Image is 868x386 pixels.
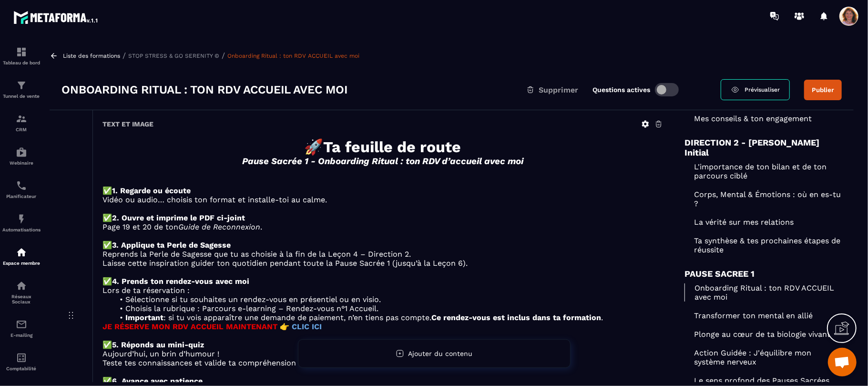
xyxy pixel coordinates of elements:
[2,206,41,240] a: automationsautomationsAutomatisations
[16,247,27,258] img: automations
[16,180,27,191] img: scheduler
[2,273,41,312] a: social-networksocial-networkRéseaux Sociaux
[2,173,41,206] a: schedulerschedulerPlanificateur
[102,277,663,286] p: ✅
[102,213,663,222] p: ✅
[324,138,461,156] strong: Ta feuille de route
[684,283,842,302] a: Onboarding Ritual : ton RDV ACCUEIL avec moi
[684,330,842,339] a: Plonge au cœur de ta biologie vivante
[684,269,842,279] h6: PAUSE SACREE 1
[112,277,249,286] strong: 4. Prends ton rendez-vous avec moi
[684,236,842,254] a: Ta synthèse & tes prochaines étapes de réussite
[61,82,347,97] h3: Onboarding Ritual : ton RDV ACCUEIL avec moi
[102,250,663,259] p: Reprends la Perle de Sagesse que tu as choisie à la fin de la Leçon 4 – Direction 2.
[2,127,41,132] p: CRM
[292,322,322,331] a: CLIC ICI
[2,94,41,99] p: Tunnel de vente
[2,366,41,371] p: Comptabilité
[2,194,41,199] p: Planificateur
[16,113,27,125] img: formation
[16,46,27,58] img: formation
[2,160,41,166] p: Webinaire
[102,120,153,128] h6: Text et image
[592,86,650,94] label: Questions actives
[125,313,163,322] strong: Important
[684,114,842,123] a: Mes conseils & ton engagement
[13,9,99,26] img: logo
[684,311,842,320] a: Transformer ton mental en allié
[112,240,231,250] strong: 3. Applique ta Perle de Sagesse
[684,162,842,180] a: L'importance de ton bilan et de ton parcours ciblé
[222,51,225,60] span: /
[114,313,663,322] li: : si tu vois apparaître une demande de paiement, n’en tiens pas compte. .
[114,304,663,313] li: Choisis la rubrique : Parcours e-learning – Rendez-vous n°1 Accueil.
[16,80,27,91] img: formation
[684,137,842,157] h6: DIRECTION 2 - [PERSON_NAME] Initial
[178,222,260,231] em: Guide de Reconnexion
[102,259,663,268] p: Laisse cette inspiration guider ton quotidien pendant toute la Pause Sacrée 1 (jusqu’à la Leçon 6).
[16,280,27,292] img: social-network
[2,345,41,378] a: accountantaccountantComptabilité
[539,85,578,94] span: Supprimer
[2,60,41,65] p: Tableau de bord
[16,352,27,364] img: accountant
[102,222,663,231] p: Page 19 et 20 de ton .
[828,348,857,376] a: Ouvrir le chat
[16,146,27,158] img: automations
[684,376,842,385] a: Le sens profond des Pauses Sacrées
[684,190,842,208] a: Corps, Mental & Émotions : où en es-tu ?
[112,340,204,349] strong: 5. Réponds au mini-quiz
[2,139,41,173] a: automationsautomationsWebinaire
[227,52,359,59] a: Onboarding Ritual : ton RDV ACCUEIL avec moi
[102,186,663,195] p: ✅
[128,52,219,59] a: STOP STRESS & GO SERENITY ©
[102,195,663,204] p: Vidéo ou audio… choisis ton format et installe-toi au calme.
[2,39,41,73] a: formationformationTableau de bord
[112,213,245,222] strong: 2. Ouvre et imprime le PDF ci-joint
[2,333,41,338] p: E-mailing
[112,376,203,386] strong: 6. Avance avec patience
[804,80,842,100] button: Publier
[745,86,780,93] span: Prévisualiser
[2,106,41,139] a: formationformationCRM
[102,322,663,331] p: 👉
[102,322,277,331] strong: JE RÉSERVE MON RDV ACCUEIL MAINTENANT
[102,358,663,367] p: Teste tes connaissances et valide ta compréhension de la leçon.
[102,240,663,250] p: ✅
[2,294,41,304] p: Réseaux Sociaux
[16,213,27,225] img: automations
[2,73,41,106] a: formationformationTunnel de vente
[16,319,27,330] img: email
[684,348,842,366] a: Action Guidée : J'équilibre mon système nerveux
[242,156,523,167] em: Pause Sacrée 1 - Onboarding Ritual : ton RDV d’accueil avec moi
[123,51,126,60] span: /
[2,261,41,266] p: Espace membre
[721,79,790,100] a: Prévisualiser
[102,138,663,156] h1: 🚀
[102,286,663,295] p: Lors de ta réservation :
[102,376,663,386] p: ✅
[684,218,842,227] a: La vérité sur mes relations
[102,340,663,349] p: ✅
[112,186,191,195] strong: 1. Regarde ou écoute
[2,312,41,345] a: emailemailE-mailing
[2,240,41,273] a: automationsautomationsEspace membre
[507,313,601,322] strong: inclus dans ta formation
[114,295,663,304] li: Sélectionne si tu souhaites un rendez-vous en présentiel ou en visio.
[63,52,120,59] a: Liste des formations
[408,350,472,357] span: Ajouter du contenu
[2,227,41,232] p: Automatisations
[431,313,505,322] strong: Ce rendez-vous est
